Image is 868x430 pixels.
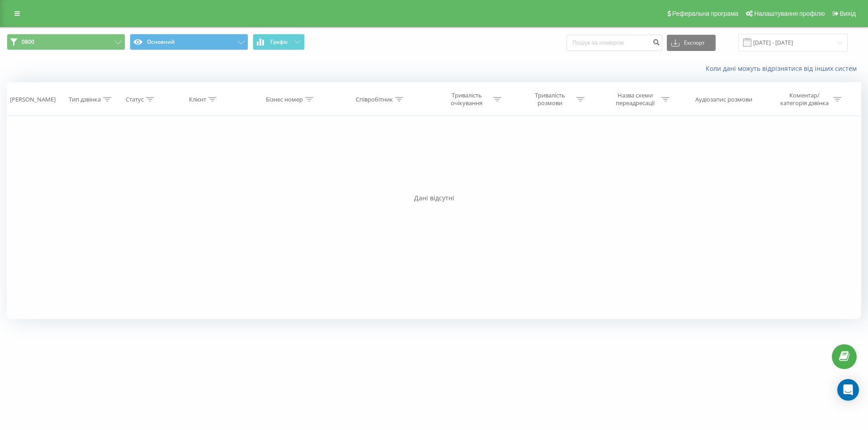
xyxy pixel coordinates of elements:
[706,64,861,73] a: Коли дані можуть відрізнятися вiд інших систем
[7,194,861,203] div: Дані відсутні
[667,35,716,51] button: Експорт
[189,96,206,103] div: Клієнт
[778,92,831,107] div: Коментар/категорія дзвінка
[270,39,288,45] span: Графік
[566,35,662,51] input: Пошук за номером
[130,34,248,50] button: Основний
[672,10,739,17] span: Реферальна програма
[22,38,34,46] span: 0800
[126,96,144,103] div: Статус
[695,96,752,103] div: Аудіозапис розмови
[443,92,491,107] div: Тривалість очікування
[266,96,303,103] div: Бізнес номер
[526,92,574,107] div: Тривалість розмови
[69,96,101,103] div: Тип дзвінка
[10,96,56,103] div: [PERSON_NAME]
[840,10,856,17] span: Вихід
[754,10,825,17] span: Налаштування профілю
[611,92,659,107] div: Назва схеми переадресації
[7,34,125,50] button: 0800
[837,379,859,401] div: Open Intercom Messenger
[356,96,393,103] div: Співробітник
[253,34,305,50] button: Графік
